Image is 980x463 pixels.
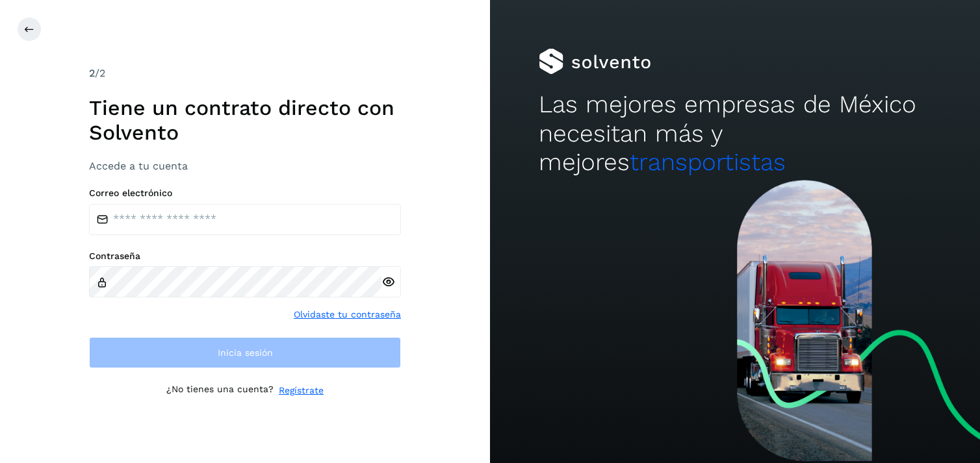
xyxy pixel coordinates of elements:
[89,251,401,262] label: Contraseña
[89,337,401,368] button: Inicia sesión
[166,384,274,397] p: ¿No tienes una cuenta?
[89,188,401,199] label: Correo electrónico
[89,66,401,81] div: /2
[539,90,931,177] h2: Las mejores empresas de México necesitan más y mejores
[89,95,401,145] h1: Tiene un contrato directo con Solvento
[630,148,786,176] span: transportistas
[279,384,324,397] a: Regístrate
[218,348,273,357] span: Inicia sesión
[294,308,401,321] a: Olvidaste tu contraseña
[89,67,95,79] span: 2
[89,160,401,172] h3: Accede a tu cuenta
